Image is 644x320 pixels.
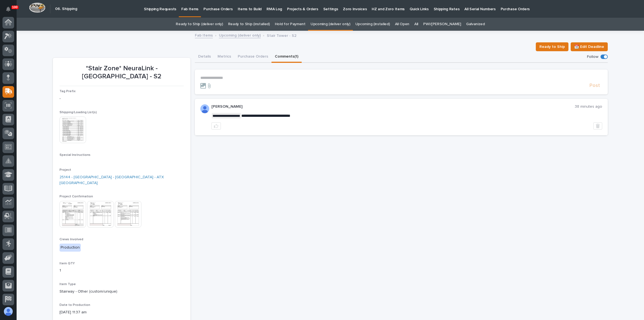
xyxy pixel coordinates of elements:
[60,238,83,241] span: Crews Involved
[2,3,14,15] button: Notifications
[589,82,600,89] span: Post
[60,303,90,307] span: Date to Production
[234,51,271,63] button: Purchase Orders
[539,43,565,50] span: Ready to Ship
[423,18,461,31] a: PWI/[PERSON_NAME]
[211,104,575,109] p: [PERSON_NAME]
[214,51,234,63] button: Metrics
[2,306,14,317] button: users-avatar
[60,153,90,157] span: Special Instructions
[228,18,270,31] a: Ready to Ship (installed)
[593,122,602,130] button: Delete post
[60,244,81,252] div: Production
[55,7,77,11] h2: 06. Shipping
[7,7,14,16] div: Notifications100
[60,168,71,172] span: Project
[195,51,214,63] button: Details
[60,268,184,273] p: 1
[311,18,350,31] a: Upcoming (deliver only)
[355,18,390,31] a: Upcoming (installed)
[587,82,602,89] button: Post
[200,104,209,113] img: AD_cMMROVhewrCPqdu1DyWElRfTPtaMDIZb0Cz2p22wkP4SfGmFYCmSpR4ubGkS2JiFWMw9FE42fAOOw7Djl2MNBNTCFnhXYx...
[29,2,45,13] img: Workspace Logo
[60,96,184,102] p: -
[536,42,568,51] button: Ready to Ship
[60,195,93,198] span: Project Confirmation
[60,262,75,265] span: Item QTY
[12,5,18,9] p: 100
[176,18,223,31] a: Ready to Ship (deliver only)
[60,309,184,315] p: [DATE] 11:37 am
[575,104,602,109] p: 38 minutes ago
[211,122,221,130] button: like this post
[60,111,97,114] span: Shipping/Loading List(s)
[219,32,261,38] a: Upcoming (deliver only)
[587,55,598,59] p: Follow
[60,283,76,286] span: Item Type
[414,18,418,31] a: All
[395,18,410,31] a: All Open
[60,289,184,295] p: Stairway - Other (custom/unique)
[574,43,604,50] span: 📆 Edit Deadline
[271,51,302,63] button: Comments (1)
[60,90,76,93] span: Tag Prefix
[571,42,608,51] button: 📆 Edit Deadline
[267,32,296,38] p: Stair Tower - S2
[60,64,184,81] p: *Stair Zone* NeuraLink - [GEOGRAPHIC_DATA] - S2
[195,32,213,38] a: Fab Items
[466,18,485,31] a: Galvanized
[275,18,306,31] a: Hold for Payment
[60,174,184,186] a: 25144 - [GEOGRAPHIC_DATA] - [GEOGRAPHIC_DATA] - ATX [GEOGRAPHIC_DATA]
